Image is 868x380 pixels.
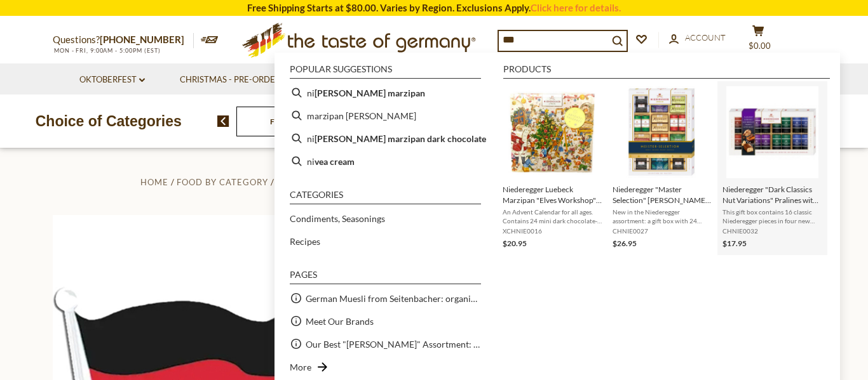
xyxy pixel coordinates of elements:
[531,2,621,13] a: Click here for details.
[722,239,747,248] span: $17.95
[53,47,161,54] span: MON - FRI, 9:00AM - 5:00PM (EST)
[285,355,486,378] li: More
[285,104,486,127] li: marzipan niederegger
[290,270,481,284] li: Pages
[306,337,481,351] a: Our Best "[PERSON_NAME]" Assortment: 33 Choices For The Grillabend
[503,65,830,79] li: Products
[613,239,637,248] span: $26.95
[749,41,771,51] span: $0.00
[285,207,486,230] li: Condiments, Seasonings
[285,310,486,332] li: Meet Our Brands
[685,32,726,43] span: Account
[613,184,712,206] span: Niederegger "Master Selection" [PERSON_NAME] and Nougat Praline Assortment, 10.6 oz
[613,207,712,225] span: New in the Niederegger assortment: a gift box with 24 marzipan treats in 12 different flavors. Yo...
[79,73,145,87] a: Oktoberfest
[503,239,527,248] span: $20.95
[717,81,827,255] li: Niederegger "Dark Classics Nut Variations" Pralines with Dark and Milk Chocolate Marzipan Variety...
[290,65,481,79] li: Popular suggestions
[613,226,712,235] span: CHNIE0027
[503,86,602,250] a: Niederegger Luebeck Marzipan "Elves Workshop" Advent Calendar, 5.9 ozAn Advent Calendar for all a...
[607,81,717,255] li: Niederegger "Master Selection" Marzipan and Nougat Praline Assortment, 10.6 oz
[285,332,486,355] li: Our Best "[PERSON_NAME]" Assortment: 33 Choices For The Grillabend
[722,226,822,235] span: CHNIE0032
[315,154,355,169] b: vea cream
[315,131,486,146] b: [PERSON_NAME] marzipan dark chocolate
[290,234,320,249] a: Recipes
[270,117,330,126] a: Food By Category
[285,81,486,104] li: niederegger marzipan
[503,226,602,235] span: XCHNIE0016
[498,81,607,255] li: Niederegger Luebeck Marzipan "Elves Workshop" Advent Calendar, 5.9 oz
[503,184,602,206] span: Niederegger Luebeck Marzipan "Elves Workshop" Advent Calendar, 5.9 oz
[306,314,374,329] a: Meet Our Brands
[285,150,486,173] li: nivea cream
[306,291,481,306] a: German Muesli from Seitenbacher: organic and natural food at its best.
[739,25,777,56] button: $0.00
[217,115,229,127] img: previous arrow
[613,86,712,250] a: Niederegger "Master Selection" [PERSON_NAME] and Nougat Praline Assortment, 10.6 ozNew in the Nie...
[100,34,184,45] a: [PHONE_NUMBER]
[722,184,822,206] span: Niederegger "Dark Classics Nut Variations" Pralines with Dark and Milk Chocolate Marzipan Variety...
[669,31,726,45] a: Account
[503,207,602,225] span: An Advent Calendar for all ages. Contains 24 mini dark chocolate-covered marzipan pralines, one f...
[285,287,486,310] li: German Muesli from Seitenbacher: organic and natural food at its best.
[177,177,268,187] a: Food By Category
[285,127,486,150] li: niederegger marzipan dark chocolate
[290,211,385,226] a: Condiments, Seasonings
[53,32,194,48] p: Questions?
[180,73,288,87] a: Christmas - PRE-ORDER
[315,86,425,100] b: [PERSON_NAME] marzipan
[140,177,168,187] a: Home
[722,86,822,250] a: Niederegger "Dark Classics Nut Variations" Pralines with Dark and Milk Chocolate Marzipan Variety...
[722,207,822,225] span: This gift box contains 16 classic Niederegger pieces in four new delicious flavors. These coffee-...
[285,230,486,252] li: Recipes
[290,190,481,204] li: Categories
